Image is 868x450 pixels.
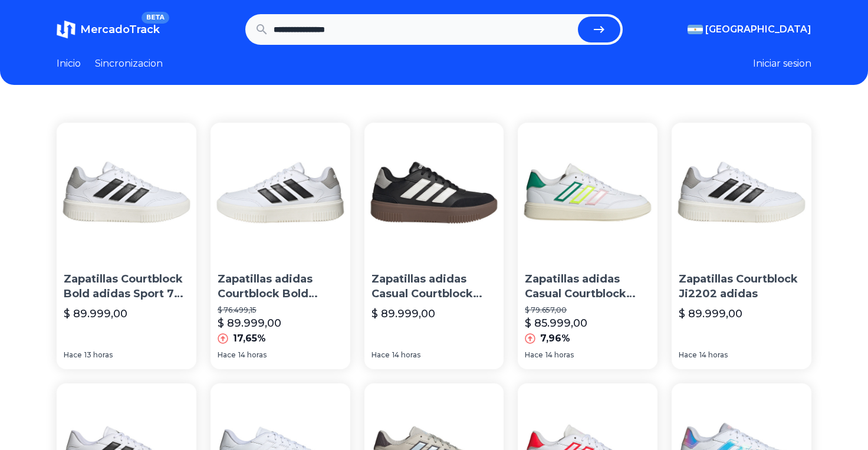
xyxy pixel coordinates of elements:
[95,57,163,71] a: Sincronizacion
[371,306,435,322] p: $ 89.999,00
[218,350,236,360] span: Hace
[525,350,543,360] span: Hace
[211,123,350,262] img: Zapatillas adidas Courtblock Bold Mujer 0184 Dash Csi
[142,12,169,24] span: BETA
[392,350,420,360] span: 14 horas
[84,350,113,360] span: 13 horas
[57,123,196,262] img: Zapatillas Courtblock Bold adidas Sport 78 Tienda Oficial
[518,123,657,262] img: Zapatillas adidas Casual Courtblock Mujer Blanco Ji4749
[364,123,504,262] img: Zapatillas adidas Casual Courtblock Mujer Negro Jp9640
[218,315,281,331] p: $ 89.999,00
[57,20,75,39] img: MercadoTrack
[233,331,266,346] p: 17,65%
[218,272,343,301] p: Zapatillas adidas Courtblock Bold Mujer 0184 Dash Csi
[688,25,703,34] img: Argentina
[672,123,811,262] img: Zapatillas Courtblock Ji2202 adidas
[545,350,574,360] span: 14 horas
[688,22,811,37] button: [GEOGRAPHIC_DATA]
[371,272,497,301] p: Zapatillas adidas Casual Courtblock Mujer Negro Jp9640
[364,123,504,369] a: Zapatillas adidas Casual Courtblock Mujer Negro Jp9640Zapatillas adidas Casual Courtblock Mujer N...
[64,350,82,360] span: Hace
[64,272,189,301] p: Zapatillas Courtblock Bold adidas Sport 78 Tienda Oficial
[672,123,811,369] a: Zapatillas Courtblock Ji2202 adidasZapatillas Courtblock Ji2202 adidas$ 89.999,00Hace14 horas
[80,23,160,36] span: MercadoTrack
[525,306,650,315] p: $ 79.657,00
[57,20,160,39] a: MercadoTrackBETA
[518,123,657,369] a: Zapatillas adidas Casual Courtblock Mujer Blanco Ji4749Zapatillas adidas Casual Courtblock Mujer ...
[540,331,570,346] p: 7,96%
[525,315,587,331] p: $ 85.999,00
[371,350,390,360] span: Hace
[211,123,350,369] a: Zapatillas adidas Courtblock Bold Mujer 0184 Dash CsiZapatillas adidas Courtblock Bold Mujer 0184...
[705,22,811,37] span: [GEOGRAPHIC_DATA]
[679,272,804,301] p: Zapatillas Courtblock Ji2202 adidas
[753,57,811,71] button: Iniciar sesion
[525,272,650,301] p: Zapatillas adidas Casual Courtblock Mujer [PERSON_NAME] Ji4749
[64,306,127,322] p: $ 89.999,00
[699,350,728,360] span: 14 horas
[238,350,267,360] span: 14 horas
[679,350,697,360] span: Hace
[218,306,343,315] p: $ 76.499,15
[679,306,742,322] p: $ 89.999,00
[57,123,196,369] a: Zapatillas Courtblock Bold adidas Sport 78 Tienda OficialZapatillas Courtblock Bold adidas Sport ...
[57,57,81,71] a: Inicio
